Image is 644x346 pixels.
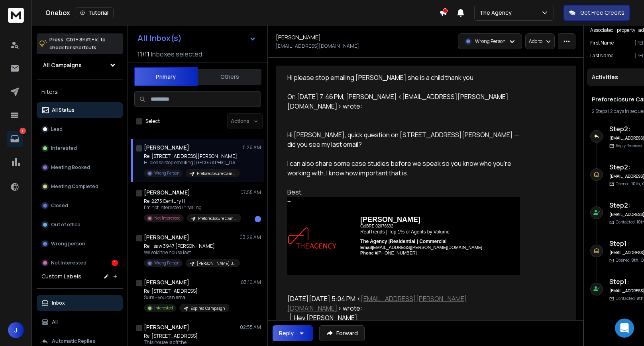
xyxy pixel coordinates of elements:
span: CalBRE 02076692 [360,224,393,228]
p: Add to [529,38,542,45]
span: Ctrl + Shift + k [65,35,99,44]
p: Meeting Booked [51,164,90,171]
blockquote: On [DATE] 7:46 PM, [PERSON_NAME] <[EMAIL_ADDRESS][PERSON_NAME][DOMAIN_NAME]> wrote: [287,92,520,121]
span: Phone # [360,251,377,255]
p: Hi please stop emailing [GEOGRAPHIC_DATA] [144,159,240,166]
p: 11:26 AM [242,144,261,151]
p: Interested [51,145,77,152]
p: Press to check for shortcuts. [49,36,106,52]
div: Best, [287,187,520,275]
div: Onebox [45,7,439,18]
h1: [PERSON_NAME] [144,233,189,241]
a: [EMAIL_ADDRESS][PERSON_NAME][DOMAIN_NAME] [287,294,467,313]
h1: All Campaigns [43,61,82,69]
h3: Filters [37,86,123,97]
div: Reply [279,329,294,337]
p: Re: [STREET_ADDRESS][PERSON_NAME] [144,153,240,159]
button: Reply [273,325,313,341]
span: [PHONE_NUMBER] [377,251,417,255]
strong: [PERSON_NAME] [360,216,420,224]
button: Not Interested1 [37,255,123,271]
h1: [PERSON_NAME] [144,189,190,196]
button: J [8,322,24,338]
button: All [37,314,123,330]
p: All [52,319,58,325]
div: Hey [PERSON_NAME], [294,313,520,323]
p: Not Interested [51,260,86,266]
p: Wrong Person [475,38,506,45]
h1: All Inbox(s) [137,34,182,42]
p: Last Name [590,52,613,59]
p: [PERSON_NAME] Buyer - Mar Vista [197,260,235,266]
button: Primary [134,67,198,86]
strong: Residential | Commercial [390,239,447,244]
div: [DATE][DATE] 5:04 PM < > wrote: [287,294,520,313]
h1: [PERSON_NAME] [144,144,189,152]
p: First Name [590,40,614,46]
p: Inbox [52,300,65,306]
span: -- [287,198,291,204]
button: All Inbox(s) [131,30,263,46]
p: Expired Campaign [190,305,225,311]
div: Hi [PERSON_NAME], quick question on [STREET_ADDRESS][PERSON_NAME] — did you see my last email? [287,130,520,149]
p: 07:55 AM [240,189,261,196]
div: I can also share some case studies before we speak so you know who you're working with. I know ho... [287,159,520,178]
p: Lead [51,126,63,132]
p: Wrong Person [154,260,179,266]
button: Out of office [37,217,123,233]
p: Wrong person [51,241,85,247]
p: Interested [154,305,173,311]
p: Meeting Completed [51,183,98,190]
span: The Agency | [360,239,390,244]
h3: Inboxes selected [151,49,202,59]
button: All Status [37,102,123,118]
p: The Agency [479,9,515,17]
button: Others [198,68,261,86]
button: Meeting Booked [37,159,123,175]
img: ADKq_NazG3Xyau1gEM8FjQTLP3bvnDjkfSxrqzlSULrP0ypLwsZx4eB0qnP-p7aT54KHvntQS-mcq5wAgphpV5xrPdnynBFoH... [287,227,337,249]
h1: [PERSON_NAME] [276,33,321,41]
div: 1 [255,216,261,222]
p: This house is off the [144,339,237,346]
span: RealTrends | Top 1% of Agents by Volume [360,229,450,235]
div: 1 [112,260,118,266]
button: Forward [319,325,365,341]
p: 03:29 AM [240,234,261,241]
p: We sold the house last [144,249,240,256]
p: 03:10 AM [241,279,261,286]
p: 02:55 AM [240,324,261,330]
p: Closed [51,202,68,209]
span: Email [360,245,372,250]
p: Not Interested [154,215,181,221]
span: 2 Steps [592,108,607,115]
p: Preforeclosure Campaign [197,171,235,177]
p: Wrong Person [154,170,179,176]
a: 1 [7,131,23,147]
p: Automatic Replies [52,338,95,344]
label: Select [145,118,160,124]
p: Re: 2275 Century Hl [144,198,240,204]
p: Re: [STREET_ADDRESS] [144,288,230,294]
p: 1 [20,128,26,134]
h3: Custom Labels [41,272,81,280]
p: Out of office [51,222,80,228]
p: Preforeclosure Campaign [198,216,236,222]
h1: [PERSON_NAME] [144,323,189,331]
p: All Status [52,107,75,113]
button: Wrong person [37,236,123,252]
button: Interested [37,140,123,156]
button: Closed [37,198,123,214]
p: I’m not interested in selling [144,204,240,211]
div: Hi please stop emailing [PERSON_NAME] she is a child thank you [287,73,520,82]
p: Sure - you can email [144,294,230,301]
button: Get Free Credits [563,5,630,21]
p: [EMAIL_ADDRESS][DOMAIN_NAME] [276,43,359,49]
span: 11 / 11 [137,49,149,59]
span: [EMAIL_ADDRESS][PERSON_NAME][DOMAIN_NAME] [372,245,482,250]
button: Inbox [37,295,123,311]
p: Re: I saw 3947 [PERSON_NAME] [144,243,240,249]
button: Meeting Completed [37,179,123,194]
div: Open Intercom Messenger [615,319,634,338]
